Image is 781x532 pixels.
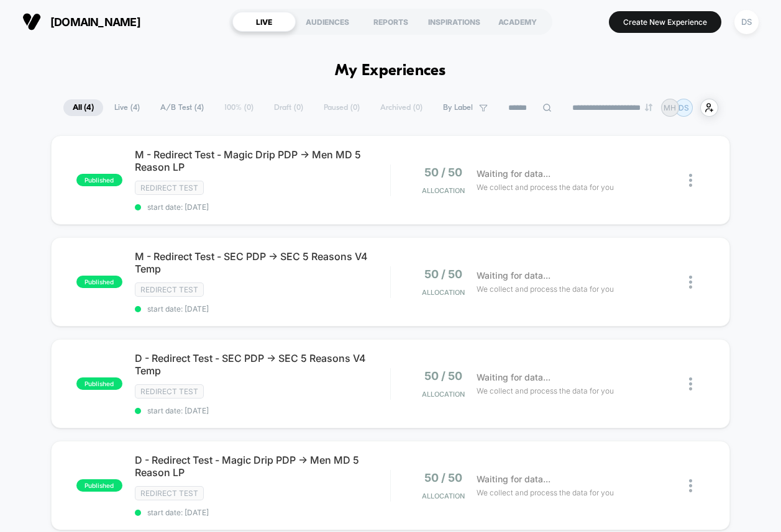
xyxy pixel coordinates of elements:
span: start date: [DATE] [135,202,390,212]
span: Redirect Test [135,282,204,297]
span: We collect and process the data for you [477,487,614,498]
span: start date: [DATE] [135,304,390,313]
div: DS [734,10,759,34]
button: [DOMAIN_NAME] [19,12,144,32]
p: MH [664,103,676,112]
span: M - Redirect Test - SEC PDP -> SEC 5 Reasons V4 Temp [135,250,390,275]
img: Visually logo [22,12,41,31]
img: close [689,479,692,492]
span: [DOMAIN_NAME] [50,16,140,29]
span: D - Redirect Test - Magic Drip PDP -> Men MD 5 Reason LP [135,454,390,479]
span: 50 / 50 [424,268,462,281]
span: We collect and process the data for you [477,283,614,295]
div: REPORTS [359,12,422,32]
span: published [76,276,122,288]
span: Waiting for data... [477,167,550,181]
span: We collect and process the data for you [477,385,614,397]
img: end [645,104,652,111]
p: DS [678,103,689,112]
span: Live ( 4 ) [105,99,149,116]
span: Waiting for data... [477,371,550,384]
span: Waiting for data... [477,269,550,282]
span: A/B Test ( 4 ) [151,99,213,116]
span: 50 / 50 [424,166,462,179]
div: ACADEMY [486,12,549,32]
span: Waiting for data... [477,472,550,486]
span: Allocation [422,288,465,297]
span: Redirect Test [135,486,204,500]
span: 50 / 50 [424,369,462,382]
span: Allocation [422,492,465,500]
span: We collect and process the data for you [477,181,614,193]
span: Redirect Test [135,181,204,195]
span: published [76,479,122,492]
div: INSPIRATIONS [422,12,486,32]
span: M - Redirect Test - Magic Drip PDP -> Men MD 5 Reason LP [135,148,390,173]
h1: My Experiences [335,62,446,80]
img: close [689,174,692,187]
span: D - Redirect Test - SEC PDP -> SEC 5 Reasons V4 Temp [135,352,390,377]
span: published [76,174,122,186]
span: 50 / 50 [424,471,462,484]
button: DS [731,9,762,35]
span: start date: [DATE] [135,508,390,517]
span: By Label [443,103,473,112]
img: close [689,276,692,289]
div: LIVE [232,12,296,32]
span: Allocation [422,186,465,195]
button: Create New Experience [609,11,721,33]
div: AUDIENCES [296,12,359,32]
span: All ( 4 ) [63,99,103,116]
span: published [76,377,122,390]
img: close [689,377,692,390]
span: Redirect Test [135,384,204,399]
span: Allocation [422,390,465,399]
span: start date: [DATE] [135,406,390,415]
